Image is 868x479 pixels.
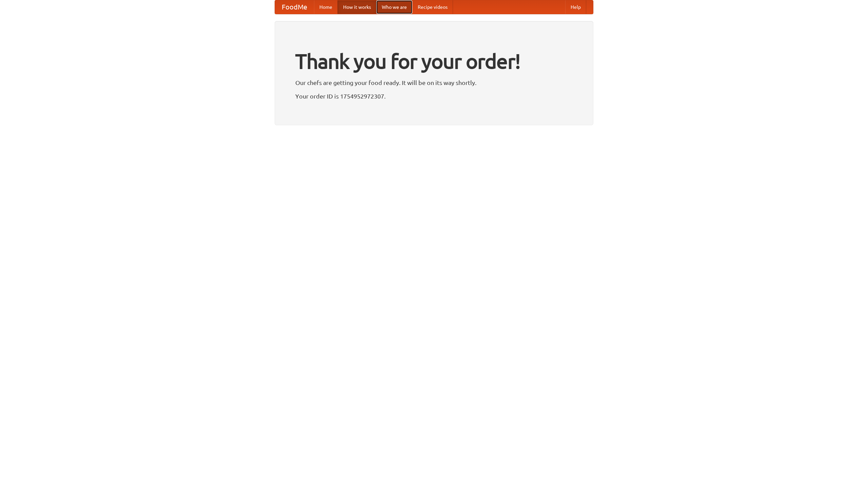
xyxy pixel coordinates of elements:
[376,0,412,14] a: Who we are
[314,0,338,14] a: Home
[295,78,573,88] p: Our chefs are getting your food ready. It will be on its way shortly.
[338,0,376,14] a: How it works
[295,45,573,78] h1: Thank you for your order!
[275,0,314,14] a: FoodMe
[412,0,453,14] a: Recipe videos
[295,91,573,101] p: Your order ID is 1754952972307.
[565,0,586,14] a: Help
